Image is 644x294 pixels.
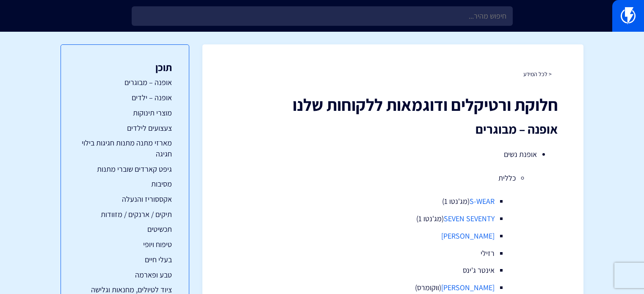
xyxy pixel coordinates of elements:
a: תיקים / ארנקים / מזוודות [78,209,172,220]
a: גיפט קארדים שוברי מתנות [78,164,172,175]
h2: אופנה – מבוגרים [228,122,558,136]
input: חיפוש מהיר... [132,6,513,26]
li: אינטר ג'ינס [291,265,495,276]
li: (מג'נטו 1) [291,196,495,207]
a: S-WEAR [470,196,495,206]
li: רזילי [291,248,495,259]
a: SEVEN SEVENTY [444,214,495,223]
a: [PERSON_NAME] [441,231,495,241]
h3: תוכן [78,62,172,73]
h1: חלוקת ורטיקלים ודוגמאות ללקוחות שלנו [228,95,558,114]
a: אופנה – ילדים [78,92,172,103]
li: (ווקומרס) [291,282,495,293]
a: מוצרי תינוקות [78,107,172,118]
a: מארזי מתנה מתנות חגיגות בילוי חגיגה [78,137,172,159]
a: מסיבות [78,179,172,190]
li: (מג'נטו 1) [291,213,495,224]
a: אקססוריז והנעלה [78,194,172,205]
a: < לכל המידע [523,70,552,78]
a: אופנה – מבוגרים [78,77,172,88]
a: בעלי חיים [78,254,172,265]
a: [PERSON_NAME] [441,283,495,292]
a: טבע ופארמה [78,269,172,280]
a: טיפוח ויופי [78,239,172,250]
a: צעצועים לילדים [78,123,172,134]
a: תכשיטים [78,224,172,235]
